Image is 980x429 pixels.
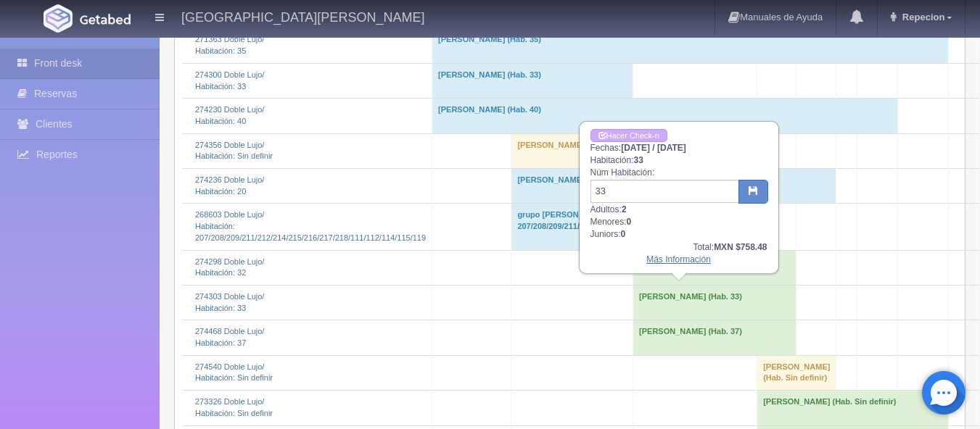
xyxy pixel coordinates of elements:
[757,355,836,390] td: [PERSON_NAME] (Hab. Sin definir)
[195,327,264,347] a: 274468 Doble Lujo/Habitación: 37
[195,105,264,125] a: 274230 Doble Lujo/Habitación: 40
[511,169,836,204] td: [PERSON_NAME] (Hab. 20)
[714,242,767,252] b: MXN $758.48
[580,122,778,272] div: Fechas: Habitación: Núm Habitación: Adultos: Menores: Juniors:
[899,12,945,22] span: Repecion
[195,210,426,241] a: 268603 Doble Lujo/Habitación: 207/208/209/211/212/214/215/216/217/218/111/112/114/115/119
[757,391,948,425] td: [PERSON_NAME] (Hab. Sin definir)
[80,14,131,25] img: Getabed
[195,292,264,312] a: 274303 Doble Lujo/Habitación: 33
[511,133,757,168] td: [PERSON_NAME] (Hab. Sin definir)
[627,217,632,227] b: 0
[634,155,643,165] b: 33
[621,229,626,239] b: 0
[590,129,667,143] a: Hacer Check-in
[195,70,264,91] a: 274300 Doble Lujo/Habitación: 33
[195,257,264,278] a: 274298 Doble Lujo/Habitación: 32
[621,143,686,153] b: [DATE] / [DATE]
[633,285,796,320] td: [PERSON_NAME] (Hab. 33)
[646,254,711,265] a: Más Información
[432,28,949,63] td: [PERSON_NAME] (Hab. 35)
[590,241,767,254] div: Total:
[633,320,796,355] td: [PERSON_NAME] (Hab. 37)
[195,362,273,383] a: 274540 Doble Lujo/Habitación: Sin definir
[195,175,264,196] a: 274236 Doble Lujo/Habitación: 20
[432,99,898,133] td: [PERSON_NAME] (Hab. 40)
[511,204,757,250] td: grupo [PERSON_NAME] joyeria nice (Hab. 207/208/209/211/212/214/215/216/217/218/111/112/114/115/119)
[181,7,424,25] h4: [GEOGRAPHIC_DATA][PERSON_NAME]
[195,141,273,161] a: 274356 Doble Lujo/Habitación: Sin definir
[432,63,633,98] td: [PERSON_NAME] (Hab. 33)
[44,4,73,33] img: Getabed
[622,204,627,214] b: 2
[590,180,739,203] input: Sin definir
[195,397,273,417] a: 273326 Doble Lujo/Habitación: Sin definir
